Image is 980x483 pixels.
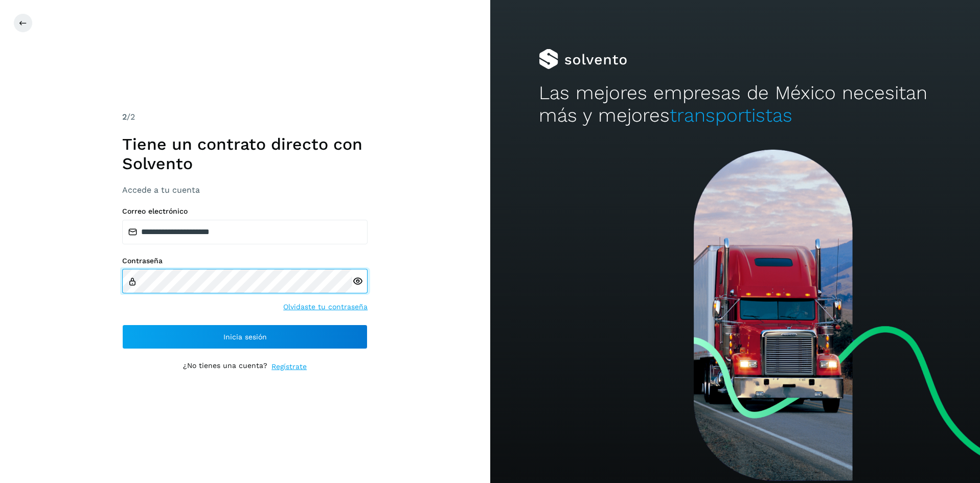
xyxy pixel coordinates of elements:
span: transportistas [670,104,792,126]
div: /2 [122,111,368,123]
label: Correo electrónico [122,207,368,216]
a: Regístrate [271,361,307,372]
button: Inicia sesión [122,325,368,349]
span: Inicia sesión [223,333,267,340]
p: ¿No tienes una cuenta? [183,361,267,372]
a: Olvidaste tu contraseña [283,302,368,312]
h3: Accede a tu cuenta [122,185,368,195]
span: 2 [122,112,127,122]
label: Contraseña [122,257,368,265]
h2: Las mejores empresas de México necesitan más y mejores [539,82,931,127]
h1: Tiene un contrato directo con Solvento [122,134,368,174]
